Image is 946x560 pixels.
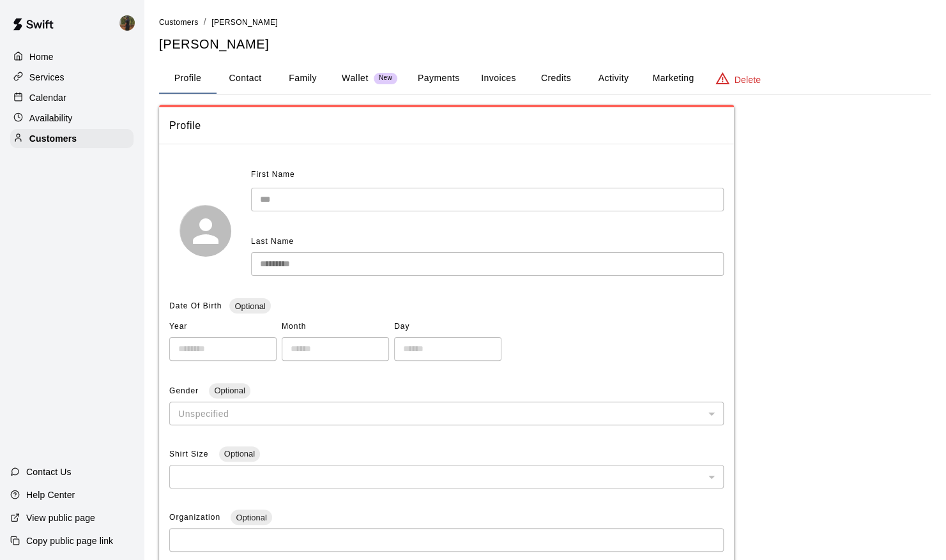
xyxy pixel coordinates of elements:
p: Availability [29,112,73,125]
nav: breadcrumb [159,15,931,29]
span: Profile [169,117,724,134]
button: Payments [408,63,469,94]
p: Delete [735,73,761,86]
a: Availability [10,109,134,128]
a: Services [10,68,134,87]
div: basic tabs example [159,63,931,94]
p: Copy public page link [26,534,113,547]
a: Customers [10,129,134,148]
span: Last Name [251,237,294,246]
p: Contact Us [26,465,72,478]
p: Calendar [29,91,66,104]
a: Calendar [10,88,134,107]
span: Optional [231,513,271,522]
img: Mike Thatcher [119,15,135,31]
button: Marketing [642,63,704,94]
a: Home [10,47,134,66]
h5: [PERSON_NAME] [159,36,931,53]
span: Optional [229,301,270,311]
button: Activity [584,63,642,94]
span: Customers [159,18,199,27]
p: Wallet [342,72,369,85]
button: Invoices [469,63,527,94]
span: Optional [219,449,260,458]
button: Profile [159,63,217,94]
button: Credits [527,63,584,94]
span: Day [394,317,501,337]
span: Organization [169,513,223,522]
button: Contact [217,63,274,94]
span: Gender [169,386,201,395]
span: [PERSON_NAME] [211,18,278,27]
p: Help Center [26,488,75,501]
div: Mike Thatcher [117,10,144,36]
span: Optional [209,386,250,395]
p: View public page [26,511,95,524]
span: First Name [251,165,295,185]
button: Family [274,63,332,94]
div: Unspecified [169,402,724,425]
p: Customers [29,132,77,145]
span: Shirt Size [169,450,211,458]
span: New [374,74,397,82]
a: Customers [159,17,199,27]
li: / [204,15,206,29]
p: Home [29,50,54,63]
span: Month [282,317,389,337]
span: Year [169,317,277,337]
p: Services [29,71,65,84]
span: Date Of Birth [169,301,222,310]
